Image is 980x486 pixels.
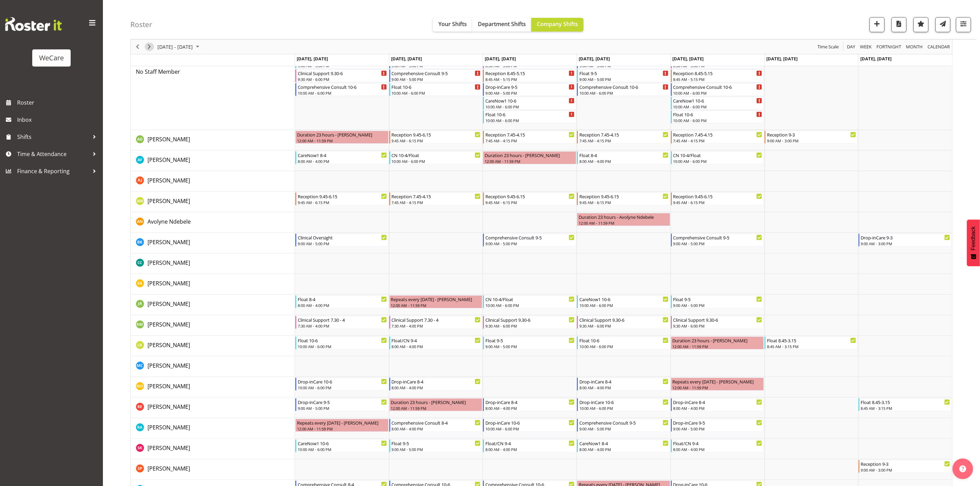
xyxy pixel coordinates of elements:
a: [PERSON_NAME] [147,259,190,267]
div: No Staff Member"s event - Float 10-6 Begin From Wednesday, September 17, 2025 at 10:00:00 AM GMT+... [483,110,576,123]
div: Liandy Kritzinger"s event - Float/CN 9-4 Begin From Tuesday, September 16, 2025 at 8:00:00 AM GMT... [389,336,483,349]
td: Avolyne Ndebele resource [131,212,295,233]
div: Antonia Mao"s event - Reception 9.45-6.15 Begin From Thursday, September 18, 2025 at 9:45:00 AM G... [577,192,670,205]
div: CareNow1 10-6 [673,97,763,104]
span: [PERSON_NAME] [147,403,190,411]
td: Brian Ko resource [131,233,295,253]
div: 12:00 AM - 11:59 PM [391,405,481,411]
div: 9:00 AM - 5:00 PM [392,447,481,452]
div: 10:00 AM - 6:00 PM [485,426,575,431]
span: [PERSON_NAME] [147,362,190,369]
div: Antonia Mao"s event - Reception 9.45-6.15 Begin From Monday, September 15, 2025 at 9:45:00 AM GMT... [295,192,389,205]
div: Kishendri Moodley"s event - Clinical Support 7.30 - 4 Begin From Tuesday, September 16, 2025 at 7... [389,316,483,329]
td: Kishendri Moodley resource [131,315,295,336]
button: Add a new shift [870,17,885,32]
div: Previous [132,39,143,54]
div: Antonia Mao"s event - Reception 7.45-4.15 Begin From Tuesday, September 16, 2025 at 7:45:00 AM GM... [389,192,483,205]
div: 10:00 AM - 6:00 PM [392,158,481,164]
div: Liandy Kritzinger"s event - Float 10-6 Begin From Thursday, September 18, 2025 at 10:00:00 AM GMT... [577,336,670,349]
div: Float 10-6 [673,111,763,118]
a: [PERSON_NAME] [147,341,190,349]
div: No Staff Member"s event - Comprehensive Consult 10-6 Begin From Friday, September 19, 2025 at 10:... [671,83,764,96]
span: Time Scale [817,43,839,51]
div: Comprehensive Consult 10-6 [579,83,669,90]
div: 9:30 AM - 6:00 PM [298,76,387,82]
div: Saahit Kour"s event - CareNow1 10-6 Begin From Monday, September 15, 2025 at 10:00:00 AM GMT+12:0... [295,439,389,452]
div: No Staff Member"s event - Float 9-5 Begin From Thursday, September 18, 2025 at 9:00:00 AM GMT+12:... [577,69,670,82]
a: [PERSON_NAME] [147,444,190,452]
div: Brian Ko"s event - Drop-inCare 9-3 Begin From Sunday, September 21, 2025 at 9:00:00 AM GMT+12:00 ... [859,234,952,247]
div: Rachel Els"s event - Float 8.45-3.15 Begin From Sunday, September 21, 2025 at 8:45:00 AM GMT+12:0... [859,398,952,411]
div: 10:00 AM - 6:00 PM [485,104,575,109]
td: Liandy Kritzinger resource [131,336,295,356]
div: 10:00 AM - 6:00 PM [673,104,763,109]
div: Brian Ko"s event - Comprehensive Consult 9-5 Begin From Friday, September 19, 2025 at 9:00:00 AM ... [671,234,764,247]
button: Feedback - Show survey [967,220,980,266]
div: 9:00 AM - 5:00 PM [485,344,575,349]
div: Float 10-6 [579,337,669,344]
a: [PERSON_NAME] [147,403,190,411]
div: Reception 9.45-6.15 [673,193,763,200]
div: Liandy Kritzinger"s event - Float 8.45-3.15 Begin From Saturday, September 20, 2025 at 8:45:00 AM... [765,336,858,349]
span: [PERSON_NAME] [147,135,190,143]
div: 8:45 AM - 3:15 PM [767,344,856,349]
div: Drop-inCare 10-6 [579,399,669,405]
span: Shifts [17,132,89,142]
div: Reception 7.45-4.15 [392,193,481,200]
div: CareNow1 8-4 [298,152,387,158]
span: [PERSON_NAME] [147,424,190,431]
div: 12:00 AM - 11:59 PM [673,344,763,349]
div: 10:00 AM - 6:00 PM [673,158,763,164]
td: Jane Arps resource [131,295,295,315]
a: [PERSON_NAME] [147,135,190,143]
div: Float 10-6 [485,111,575,118]
button: September 15 - 21, 2025 [156,43,202,51]
div: 8:00 AM - 4:00 PM [485,405,575,411]
div: Rachel Els"s event - Drop-inCare 8-4 Begin From Friday, September 19, 2025 at 8:00:00 AM GMT+12:0... [671,398,764,411]
button: Department Shifts [472,18,531,32]
a: [PERSON_NAME] [147,320,190,329]
span: Avolyne Ndebele [147,218,191,225]
div: Duration 23 hours - [PERSON_NAME] [297,131,387,138]
div: Comprehensive Consult 9-5 [392,70,481,76]
div: 10:00 AM - 6:00 PM [298,90,387,96]
div: Comprehensive Consult 9-5 [485,234,575,241]
img: Rosterit website logo [5,17,62,31]
div: 9:45 AM - 6:15 PM [673,200,763,205]
div: 10:00 AM - 6:00 PM [298,385,387,390]
span: [PERSON_NAME] [147,300,190,308]
span: Fortnight [876,43,902,51]
div: Natasha Ottley"s event - Repeats every friday - Natasha Ottley Begin From Friday, September 19, 2... [671,378,764,391]
span: Inbox [17,115,99,125]
div: Clinical Support 7.30 - 4 [298,316,387,323]
div: 9:00 AM - 5:00 PM [579,76,669,82]
div: 8:45 AM - 5:15 PM [673,76,763,82]
div: 9:00 AM - 5:00 PM [579,426,669,431]
div: 9:00 AM - 5:00 PM [673,241,763,246]
div: Liandy Kritzinger"s event - Float 10-6 Begin From Monday, September 15, 2025 at 10:00:00 AM GMT+1... [295,336,389,349]
div: Kishendri Moodley"s event - Clinical Support 7.30 - 4 Begin From Monday, September 15, 2025 at 7:... [295,316,389,329]
div: 9:30 AM - 6:00 PM [579,323,669,329]
div: Clinical Support 9.30-6 [673,316,763,323]
div: No Staff Member"s event - Reception 8.45-5.15 Begin From Friday, September 19, 2025 at 8:45:00 AM... [671,69,764,82]
div: Clinical Oversight [298,234,387,241]
div: Reception 9.45-6.15 [579,193,669,200]
div: Repeats every [DATE] - [PERSON_NAME] [297,419,387,426]
div: 10:00 AM - 6:00 PM [673,90,763,96]
div: No Staff Member"s event - Float 10-6 Begin From Tuesday, September 16, 2025 at 10:00:00 AM GMT+12... [389,83,483,96]
button: Timeline Month [905,43,924,51]
div: Duration 23 hours - Avolyne Ndebele [579,213,669,220]
div: 9:00 AM - 5:00 PM [673,426,763,431]
span: [PERSON_NAME] [147,280,190,287]
td: Mary Childs resource [131,356,295,377]
td: Rachna Anderson resource [131,418,295,439]
div: Aleea Devenport"s event - Reception 7.45-4.15 Begin From Wednesday, September 17, 2025 at 7:45:00... [483,131,576,144]
div: 9:30 AM - 6:00 PM [673,323,763,329]
div: Drop-inCare 9-5 [298,399,387,405]
div: Float/CN 9-4 [485,440,575,447]
div: No Staff Member"s event - Clinical Support 9.30-6 Begin From Monday, September 15, 2025 at 9:30:0... [295,69,389,82]
div: Float 9-5 [579,70,669,76]
td: Amy Johannsen resource [131,171,295,192]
